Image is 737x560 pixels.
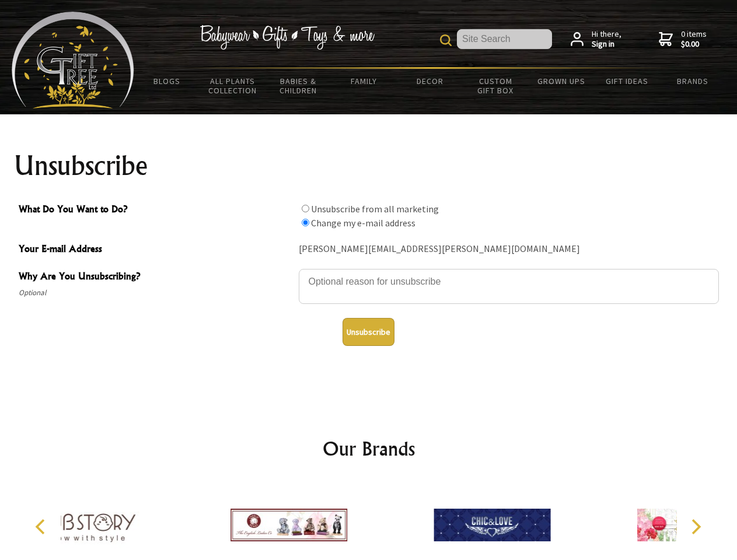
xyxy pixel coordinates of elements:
span: 0 items [681,29,707,50]
textarea: Why Are You Unsubscribing? [299,269,719,304]
label: Change my e-mail address [311,217,415,229]
strong: Sign in [592,39,621,50]
a: Family [331,69,397,93]
span: Your E-mail Address [19,242,293,258]
a: Grown Ups [528,69,594,93]
a: All Plants Collection [200,69,266,103]
span: Hi there, [592,29,621,50]
a: Brands [660,69,726,93]
img: product search [440,34,452,46]
img: Babyware - Gifts - Toys and more... [12,12,134,108]
label: Unsubscribe from all marketing [311,203,439,215]
a: Decor [397,69,463,93]
a: 0 items$0.00 [659,29,707,50]
input: What Do You Want to Do? [302,205,309,212]
strong: $0.00 [681,39,707,50]
span: What Do You Want to Do? [19,202,293,219]
span: Why Are You Unsubscribing? [19,269,293,286]
h2: Our Brands [23,435,714,463]
img: Babywear - Gifts - Toys & more [200,25,375,50]
a: Babies & Children [266,69,331,103]
h1: Unsubscribe [14,152,724,180]
a: BLOGS [134,69,200,93]
input: What Do You Want to Do? [302,219,309,226]
button: Previous [29,514,55,540]
div: [PERSON_NAME][EMAIL_ADDRESS][PERSON_NAME][DOMAIN_NAME] [299,240,719,258]
a: Custom Gift Box [463,69,529,103]
button: Unsubscribe [343,318,394,346]
a: Gift Ideas [594,69,660,93]
span: Optional [19,286,293,300]
input: Site Search [457,29,552,49]
button: Next [683,514,708,540]
a: Hi there,Sign in [571,29,621,50]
